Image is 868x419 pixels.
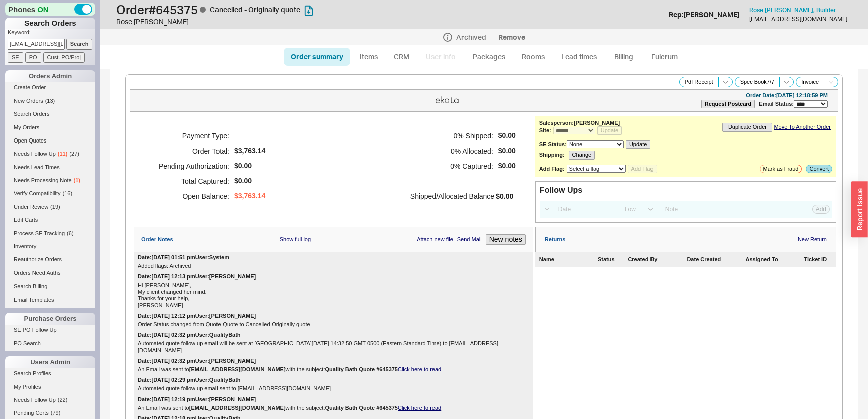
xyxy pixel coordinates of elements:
[25,52,41,63] input: PO
[8,29,95,39] p: Keyword:
[189,366,286,372] b: [EMAIL_ADDRESS][DOMAIN_NAME]
[8,52,23,63] input: SE
[234,177,265,185] span: $0.00
[352,48,385,66] a: Items
[722,123,772,131] button: Duplicate Order
[5,356,95,368] div: Users Admin
[687,256,743,263] div: Date Created
[498,162,516,170] span: $0.00
[116,3,437,17] h1: Order # 645375
[812,205,830,214] button: Add
[5,149,95,159] a: Needs Follow Up(11)(27)
[553,203,617,216] input: Date
[138,332,241,338] div: Date: [DATE] 02:32 pm User: QualityBath
[146,144,229,159] h5: Order Total:
[539,256,596,263] div: Name
[14,397,56,403] span: Needs Follow Up
[809,166,829,172] span: Convert
[67,230,73,236] span: ( 6 )
[5,162,95,173] a: Needs Lead Times
[660,203,760,216] input: Note
[749,7,836,14] a: Rose [PERSON_NAME], Builder
[146,174,229,189] h5: Total Captured:
[146,189,229,204] h5: Open Balance:
[760,165,802,173] button: Mark as Fraud
[74,177,80,183] span: ( 1 )
[5,268,95,278] a: Orders Need Auths
[138,282,529,309] div: Hi [PERSON_NAME], My client changed her mind. Thanks for your help, [PERSON_NAME]
[669,10,740,20] div: Rep: [PERSON_NAME]
[14,230,65,236] span: Process SE Tracking
[798,236,827,243] a: New Return
[456,33,486,41] span: Archived
[138,396,256,403] div: Date: [DATE] 12:19 pm User: [PERSON_NAME]
[5,188,95,199] a: Verify Compatibility(16)
[387,48,416,66] a: CRM
[138,377,241,383] div: Date: [DATE] 02:29 pm User: QualityBath
[643,48,685,66] a: Fulcrum
[138,321,529,328] div: Order Status changed from Quote-Quote to Cancelled-Originally quote
[417,236,453,243] a: Attach new file
[746,92,828,99] div: Order Date: [DATE] 12:18:59 PM
[5,82,95,93] a: Create Order
[498,33,525,41] button: Remove
[189,405,286,411] b: [EMAIL_ADDRESS][DOMAIN_NAME]
[210,5,300,14] span: Cancelled - Originally quote
[749,16,847,23] div: [EMAIL_ADDRESS][DOMAIN_NAME]
[569,151,595,159] button: Change
[5,254,95,265] a: Reauthorize Orders
[801,79,819,85] span: Invoice
[5,109,95,119] a: Search Orders
[146,159,229,174] h5: Pending Authorization:
[705,101,752,107] b: Request Postcard
[138,254,229,261] div: Date: [DATE] 01:51 pm User: System
[5,18,95,29] h1: Search Orders
[5,70,95,82] div: Orders Admin
[37,4,49,15] span: ON
[69,151,79,157] span: ( 27 )
[5,395,95,405] a: Needs Follow Up(22)
[5,338,95,349] a: PO Search
[325,405,398,411] b: Quality Bath Quote #645375
[14,177,72,183] span: Needs Processing Note
[598,256,626,263] div: Status
[138,263,529,269] div: Added flags: Archived
[486,234,526,245] button: New notes
[66,39,93,49] input: Search
[457,236,482,243] a: Send Mail
[5,215,95,225] a: Edit Carts
[5,3,95,16] div: Phones
[749,6,836,14] span: Rose [PERSON_NAME] , Builder
[43,52,85,63] input: Cust. PO/Proj
[539,166,565,172] b: Add Flag:
[539,152,565,158] b: Shipping:
[58,151,68,157] span: ( 11 )
[14,98,43,104] span: New Orders
[138,405,529,411] div: An Email was sent to with the subject:
[5,175,95,186] a: Needs Processing Note(1)
[138,313,256,319] div: Date: [DATE] 12:12 pm User: [PERSON_NAME]
[138,340,529,353] div: Automated quote follow up email will be sent at [GEOGRAPHIC_DATA][DATE] 14:32:50 GMT-0500 (Easter...
[51,410,61,416] span: ( 79 )
[554,48,604,66] a: Lead times
[735,77,780,87] button: Spec Book7/7
[816,206,826,213] span: Add
[280,236,311,243] a: Show full log
[514,48,552,66] a: Rooms
[628,256,685,263] div: Created By
[398,405,441,411] a: Click here to read
[5,228,95,239] a: Process SE Tracking(6)
[138,366,529,373] div: An Email was sent to with the subject:
[701,100,755,108] button: Request Postcard
[606,48,641,66] a: Billing
[284,48,350,66] a: Order summary
[498,131,516,140] span: $0.00
[410,144,493,159] h5: 0 % Allocated:
[138,273,256,280] div: Date: [DATE] 12:13 pm User: [PERSON_NAME]
[498,147,516,155] span: $0.00
[745,256,802,263] div: Assigned To
[806,165,832,173] button: Convert
[410,189,494,203] h5: Shipped/Allocated Balance
[138,385,529,392] div: Automated quote follow up email sent to [EMAIL_ADDRESS][DOMAIN_NAME]
[5,281,95,292] a: Search Billing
